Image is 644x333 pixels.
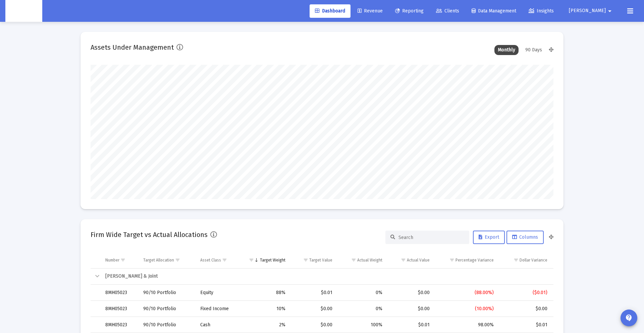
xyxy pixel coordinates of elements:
span: Show filter options for column 'Number' [120,257,125,263]
div: Actual Value [407,257,430,263]
div: Data grid [91,252,553,333]
mat-icon: arrow_drop_down [606,4,614,18]
span: Revenue [358,8,383,14]
div: $0.01 [503,322,547,328]
span: Show filter options for column 'Target Allocation' [175,257,180,263]
div: 0% [342,305,383,312]
span: Dashboard [315,8,345,14]
h2: Firm Wide Target vs Actual Allocations [91,229,208,240]
div: Percentage Variance [455,257,494,263]
div: Actual Weight [357,257,382,263]
span: Reporting [395,8,424,14]
h2: Assets Under Management [91,42,174,53]
td: 8MH05023 [101,285,139,301]
div: $0.00 [392,289,430,296]
span: Insights [529,8,554,14]
div: (10.00%) [439,305,494,312]
span: Show filter options for column 'Target Value' [303,257,308,263]
div: 0% [342,289,383,296]
a: Revenue [352,4,388,18]
span: Show filter options for column 'Target Weight' [249,257,254,263]
div: Target Value [309,257,332,263]
mat-icon: contact_support [625,314,633,322]
span: Show filter options for column 'Actual Weight' [351,257,356,263]
img: Dashboard [10,4,37,18]
div: (88.00%) [439,289,494,296]
td: Equity [196,285,240,301]
div: 98.00% [439,322,494,328]
td: Cash [196,317,240,333]
div: Asset Class [200,257,221,263]
div: [PERSON_NAME] & Joint [105,273,547,280]
td: Column Asset Class [196,252,240,268]
div: Target Weight [260,257,285,263]
div: 10% [245,305,285,312]
div: Monthly [494,45,519,55]
td: 90/10 Portfolio [139,317,196,333]
div: 100% [342,322,383,328]
button: Export [473,231,505,244]
div: Dollar Variance [520,257,547,263]
td: Fixed Income [196,301,240,317]
div: 90 Days [522,45,545,55]
a: Dashboard [310,4,351,18]
td: Column Target Weight [240,252,290,268]
div: Target Allocation [143,257,174,263]
td: 8MH05023 [101,317,139,333]
span: Show filter options for column 'Dollar Variance' [514,257,519,263]
span: Show filter options for column 'Asset Class' [222,257,227,263]
div: $0.01 [295,289,332,296]
div: 2% [245,322,285,328]
a: Data Management [466,4,522,18]
td: Column Target Allocation [139,252,196,268]
td: Column Actual Value [387,252,434,268]
input: Search [398,235,464,240]
div: $0.01 [392,322,430,328]
td: Collapse [91,269,101,285]
td: Column Actual Weight [337,252,387,268]
button: Columns [506,231,544,244]
span: [PERSON_NAME] [569,8,606,14]
div: 88% [245,289,285,296]
span: Data Management [472,8,516,14]
span: Clients [436,8,459,14]
button: [PERSON_NAME] [561,4,622,17]
div: $0.00 [392,305,430,312]
td: 90/10 Portfolio [139,301,196,317]
div: $0.00 [503,305,547,312]
a: Reporting [390,4,429,18]
span: Columns [512,234,538,240]
a: Clients [431,4,465,18]
div: Number [105,257,119,263]
td: 90/10 Portfolio [139,285,196,301]
div: $0.00 [295,322,332,328]
td: Column Dollar Variance [498,252,553,268]
td: 8MH05023 [101,301,139,317]
td: Column Percentage Variance [434,252,499,268]
span: Show filter options for column 'Percentage Variance' [449,257,454,263]
span: Show filter options for column 'Actual Value' [401,257,406,263]
td: Column Number [101,252,139,268]
a: Insights [523,4,559,18]
span: Export [479,234,499,240]
div: ($0.01) [503,289,547,296]
td: Column Target Value [290,252,337,268]
div: $0.00 [295,305,332,312]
